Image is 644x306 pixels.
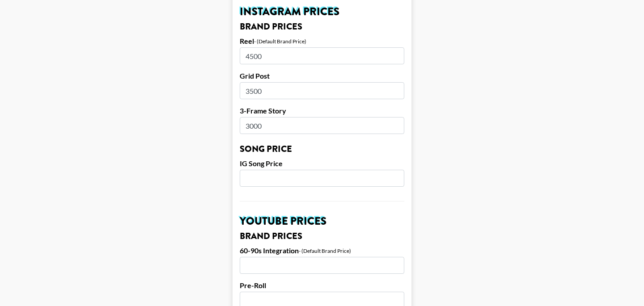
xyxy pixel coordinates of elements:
label: IG Song Price [240,159,404,168]
label: Grid Post [240,71,404,80]
h3: Brand Prices [240,22,404,31]
label: Reel [240,37,254,46]
h3: Brand Prices [240,232,404,241]
label: Pre-Roll [240,281,404,290]
h2: YouTube Prices [240,216,404,226]
div: - (Default Brand Price) [299,247,351,254]
h3: Song Price [240,145,404,154]
label: 60-90s Integration [240,246,299,255]
h2: Instagram Prices [240,6,404,17]
div: - (Default Brand Price) [254,38,306,45]
label: 3-Frame Story [240,106,404,115]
